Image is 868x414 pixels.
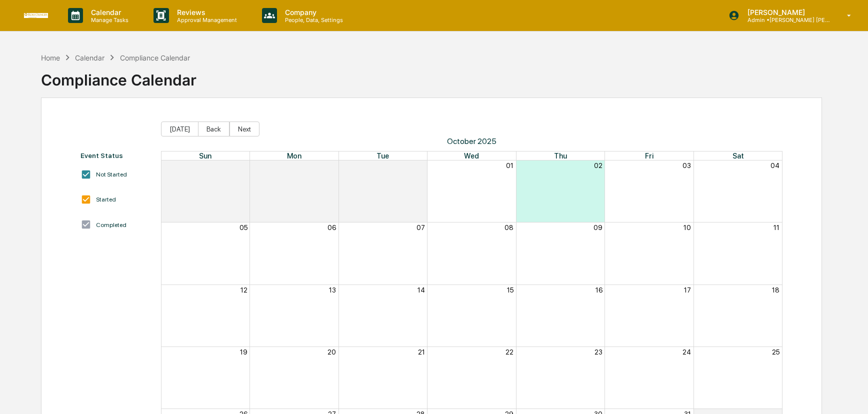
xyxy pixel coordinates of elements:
[80,151,150,159] div: Event Status
[504,223,513,231] button: 08
[41,63,196,89] div: Compliance Calendar
[327,161,336,169] button: 29
[96,221,126,228] div: Completed
[327,223,336,231] button: 06
[645,151,653,160] span: Fri
[240,348,247,356] button: 19
[593,223,602,231] button: 09
[554,151,567,160] span: Thu
[506,161,513,169] button: 01
[199,151,211,160] span: Sun
[277,16,348,23] p: People, Data, Settings
[416,223,425,231] button: 07
[682,348,691,356] button: 24
[41,53,60,62] div: Home
[595,286,602,294] button: 16
[240,286,247,294] button: 12
[239,223,247,231] button: 05
[683,223,691,231] button: 10
[24,13,48,18] img: logo
[732,151,744,160] span: Sat
[418,348,425,356] button: 21
[682,161,691,169] button: 03
[83,16,133,23] p: Manage Tasks
[169,8,242,16] p: Reviews
[770,161,779,169] button: 04
[594,348,602,356] button: 23
[169,16,242,23] p: Approval Management
[229,121,259,136] button: Next
[287,151,301,160] span: Mon
[376,151,389,160] span: Tue
[772,348,779,356] button: 25
[83,8,133,16] p: Calendar
[161,121,198,136] button: [DATE]
[198,121,229,136] button: Back
[464,151,479,160] span: Wed
[327,348,336,356] button: 20
[507,286,513,294] button: 15
[739,16,832,23] p: Admin • [PERSON_NAME] [PERSON_NAME] Consulting, LLC
[161,136,783,146] span: October 2025
[417,286,425,294] button: 14
[773,223,779,231] button: 11
[277,8,348,16] p: Company
[594,161,602,169] button: 02
[96,171,127,178] div: Not Started
[772,286,779,294] button: 18
[684,286,691,294] button: 17
[329,286,336,294] button: 13
[75,53,104,62] div: Calendar
[416,161,425,169] button: 30
[239,161,247,169] button: 28
[739,8,832,16] p: [PERSON_NAME]
[120,53,190,62] div: Compliance Calendar
[96,196,116,203] div: Started
[505,348,513,356] button: 22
